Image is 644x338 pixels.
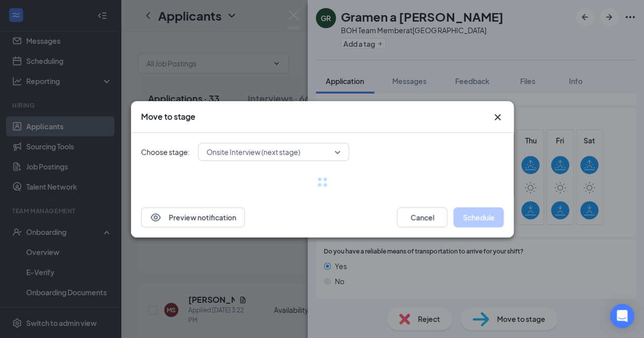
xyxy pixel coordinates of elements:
button: Schedule [453,207,504,227]
svg: Eye [150,211,162,223]
span: Choose stage: [141,146,190,157]
button: Cancel [397,207,447,227]
h3: Move to stage [141,111,195,122]
button: Close [491,111,504,123]
div: Open Intercom Messenger [610,304,634,328]
svg: Cross [491,111,504,123]
span: Onsite Interview (next stage) [206,144,300,159]
button: EyePreview notification [141,207,245,227]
